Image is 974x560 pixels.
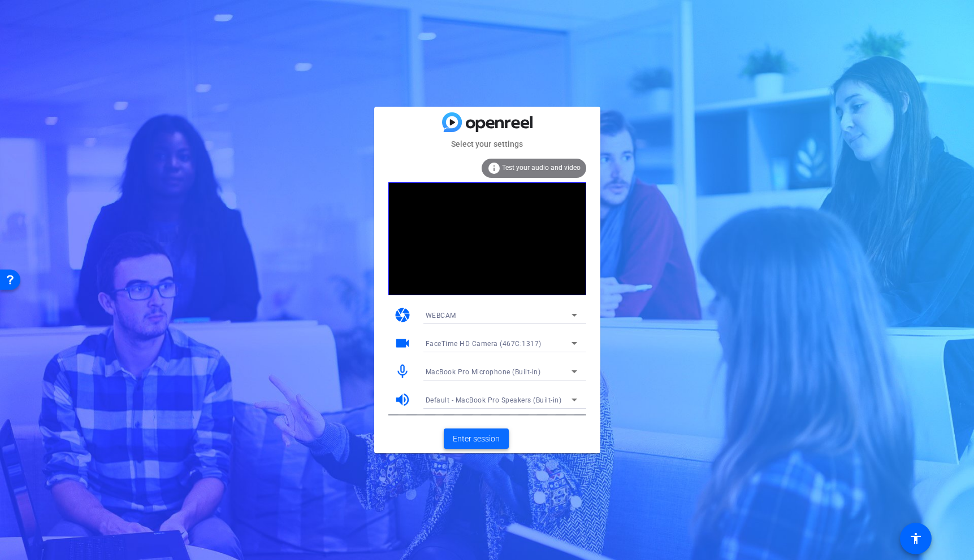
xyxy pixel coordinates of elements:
[442,112,533,132] img: blue-gradient.svg
[374,138,600,150] mat-card-subtitle: Select your settings
[426,312,456,320] span: WEBCAM
[394,307,411,323] mat-icon: camera
[426,368,541,376] span: MacBook Pro Microphone (Built-in)
[394,335,411,352] mat-icon: videocam
[394,391,411,408] mat-icon: volume_up
[444,428,509,449] button: Enter session
[426,396,562,404] span: Default - MacBook Pro Speakers (Built-in)
[487,161,501,175] mat-icon: info
[394,363,411,380] mat-icon: mic_none
[502,164,581,172] span: Test your audio and video
[909,532,923,545] mat-icon: accessibility
[426,340,542,348] span: FaceTime HD Camera (467C:1317)
[453,433,500,445] span: Enter session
